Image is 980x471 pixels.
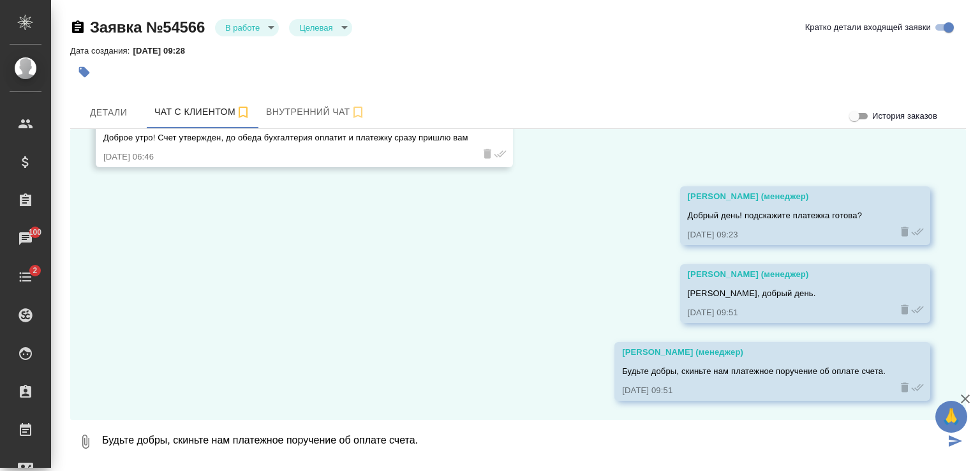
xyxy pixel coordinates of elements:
a: Заявка №54566 [90,19,205,36]
div: [PERSON_NAME] (менеджер) [688,190,886,203]
a: 2 [3,261,48,293]
button: В работе [221,22,264,33]
span: Добрый день! подскажите платежка готова? [688,211,862,220]
span: 2 [25,264,45,277]
div: [DATE] 06:46 [103,151,468,163]
button: 🙏 [935,401,967,433]
button: Добавить тэг [70,58,98,86]
span: [PERSON_NAME], добрый день. [688,288,816,298]
p: [DATE] 09:28 [133,46,195,56]
span: 100 [21,226,50,239]
span: Доброе утро! Счет утвержден, до обеда бухгалтерия оплатит и платежку сразу пришлю вам [103,133,468,142]
a: 100 [3,223,48,255]
span: 🙏 [940,403,962,430]
svg: Подписаться [235,105,251,120]
button: Целевая [295,22,336,33]
div: [PERSON_NAME] (менеджер) [688,268,886,281]
div: В работе [289,19,352,36]
button: 391680471 (or_tatyana) - (undefined) [147,96,258,128]
span: Кратко детали входящей заявки [805,21,931,34]
button: Скопировать ссылку [70,20,85,35]
span: История заказов [872,110,937,123]
div: [DATE] 09:51 [622,384,886,397]
svg: Подписаться [350,105,366,120]
span: Внутренний чат [266,104,366,120]
span: Будьте добры, скиньте нам платежное поручение об оплате счета. [622,366,886,376]
span: Детали [78,105,139,121]
div: [PERSON_NAME] (менеджер) [622,346,886,359]
div: В работе [215,19,279,36]
div: [DATE] 09:23 [688,228,886,241]
p: Дата создания: [70,46,133,56]
div: [DATE] 09:51 [688,306,886,319]
span: Чат с клиентом [154,104,251,120]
